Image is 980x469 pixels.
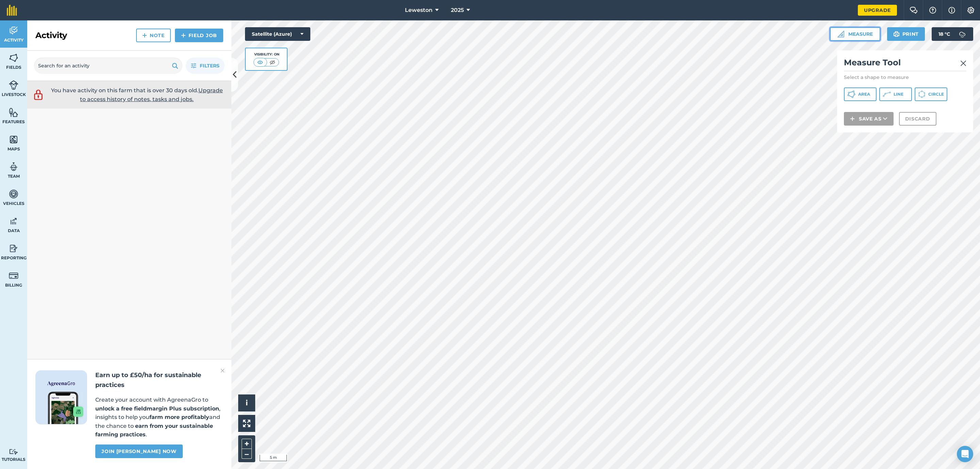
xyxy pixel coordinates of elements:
img: fieldmargin Logo [7,5,17,16]
button: Filters [186,58,225,74]
img: svg+xml;base64,PD94bWwgdmVyc2lvbj0iMS4wIiBlbmNvZGluZz0idXRmLTgiPz4KPCEtLSBHZW5lcmF0b3I6IEFkb2JlIE... [9,162,18,172]
img: svg+xml;base64,PHN2ZyB4bWxucz0iaHR0cDovL3d3dy53My5vcmcvMjAwMC9zdmciIHdpZHRoPSI1MCIgaGVpZ2h0PSI0MC... [256,59,264,66]
img: svg+xml;base64,PD94bWwgdmVyc2lvbj0iMS4wIiBlbmNvZGluZz0idXRmLTgiPz4KPCEtLSBHZW5lcmF0b3I6IEFkb2JlIE... [9,271,18,281]
button: Area [844,87,877,101]
img: svg+xml;base64,PHN2ZyB4bWxucz0iaHR0cDovL3d3dy53My5vcmcvMjAwMC9zdmciIHdpZHRoPSIxNCIgaGVpZ2h0PSIyNC... [181,31,186,39]
img: svg+xml;base64,PHN2ZyB4bWxucz0iaHR0cDovL3d3dy53My5vcmcvMjAwMC9zdmciIHdpZHRoPSIxOSIgaGVpZ2h0PSIyNC... [893,30,900,38]
button: Save as [844,112,894,126]
img: svg+xml;base64,PHN2ZyB4bWxucz0iaHR0cDovL3d3dy53My5vcmcvMjAwMC9zdmciIHdpZHRoPSIxNCIgaGVpZ2h0PSIyNC... [850,115,855,123]
a: Note [136,29,171,42]
span: 18 ° C [938,27,950,41]
p: Select a shape to measure [844,74,966,81]
a: Upgrade to access history of notes, tasks and jobs. [80,87,223,102]
img: Four arrows, one pointing top left, one top right, one bottom right and the last bottom left [243,420,250,427]
input: Search for an activity [34,58,182,74]
img: svg+xml;base64,PHN2ZyB4bWxucz0iaHR0cDovL3d3dy53My5vcmcvMjAwMC9zdmciIHdpZHRoPSI1MCIgaGVpZ2h0PSI0MC... [268,59,277,66]
img: svg+xml;base64,PHN2ZyB4bWxucz0iaHR0cDovL3d3dy53My5vcmcvMjAwMC9zdmciIHdpZHRoPSIxNyIgaGVpZ2h0PSIxNy... [948,6,955,14]
span: Leweston [405,6,432,14]
p: Create your account with AgreenaGro to , insights to help you and the chance to . [95,395,223,439]
button: 18 °C [932,27,973,41]
button: i [238,394,255,411]
img: svg+xml;base64,PHN2ZyB4bWxucz0iaHR0cDovL3d3dy53My5vcmcvMjAwMC9zdmciIHdpZHRoPSI1NiIgaGVpZ2h0PSI2MC... [9,134,18,145]
button: Circle [915,87,947,101]
button: Discard [899,112,936,126]
img: svg+xml;base64,PD94bWwgdmVyc2lvbj0iMS4wIiBlbmNvZGluZz0idXRmLTgiPz4KPCEtLSBHZW5lcmF0b3I6IEFkb2JlIE... [9,243,18,254]
strong: earn from your sustainable farming practices [95,423,213,438]
button: Measure [830,27,880,41]
img: svg+xml;base64,PD94bWwgdmVyc2lvbj0iMS4wIiBlbmNvZGluZz0idXRmLTgiPz4KPCEtLSBHZW5lcmF0b3I6IEFkb2JlIE... [955,27,969,41]
div: Visibility: On [254,52,279,57]
img: svg+xml;base64,PD94bWwgdmVyc2lvbj0iMS4wIiBlbmNvZGluZz0idXRmLTgiPz4KPCEtLSBHZW5lcmF0b3I6IEFkb2JlIE... [9,449,18,455]
img: svg+xml;base64,PHN2ZyB4bWxucz0iaHR0cDovL3d3dy53My5vcmcvMjAwMC9zdmciIHdpZHRoPSIyMiIgaGVpZ2h0PSIzMC... [220,367,225,375]
img: Two speech bubbles overlapping with the left bubble in the forefront [910,7,918,14]
button: Line [879,87,912,101]
a: Upgrade [858,5,897,16]
img: svg+xml;base64,PD94bWwgdmVyc2lvbj0iMS4wIiBlbmNvZGluZz0idXRmLTgiPz4KPCEtLSBHZW5lcmF0b3I6IEFkb2JlIE... [9,26,18,36]
button: Satellite (Azure) [245,27,310,41]
h2: Earn up to £50/ha for sustainable practices [95,370,223,390]
p: You have activity on this farm that is over 30 days old. [48,86,226,103]
img: svg+xml;base64,PHN2ZyB4bWxucz0iaHR0cDovL3d3dy53My5vcmcvMjAwMC9zdmciIHdpZHRoPSIyMiIgaGVpZ2h0PSIzMC... [960,59,966,67]
img: Screenshot of the Gro app [48,392,83,424]
img: svg+xml;base64,PHN2ZyB4bWxucz0iaHR0cDovL3d3dy53My5vcmcvMjAwMC9zdmciIHdpZHRoPSIxNCIgaGVpZ2h0PSIyNC... [142,31,147,39]
span: Area [858,92,870,97]
img: svg+xml;base64,PHN2ZyB4bWxucz0iaHR0cDovL3d3dy53My5vcmcvMjAwMC9zdmciIHdpZHRoPSI1NiIgaGVpZ2h0PSI2MC... [9,53,18,63]
strong: farm more profitably [149,414,209,420]
div: Open Intercom Messenger [957,446,973,462]
h2: Measure Tool [844,57,966,71]
img: Ruler icon [837,31,844,37]
button: Print [887,27,925,41]
span: Filters [200,62,219,69]
button: – [242,449,252,459]
strong: unlock a free fieldmargin Plus subscription [95,405,219,412]
span: Circle [928,92,944,97]
a: Join [PERSON_NAME] now [95,444,182,458]
img: svg+xml;base64,PD94bWwgdmVyc2lvbj0iMS4wIiBlbmNvZGluZz0idXRmLTgiPz4KPCEtLSBHZW5lcmF0b3I6IEFkb2JlIE... [32,88,44,101]
img: A cog icon [967,7,975,14]
img: svg+xml;base64,PHN2ZyB4bWxucz0iaHR0cDovL3d3dy53My5vcmcvMjAwMC9zdmciIHdpZHRoPSI1NiIgaGVpZ2h0PSI2MC... [9,107,18,117]
span: i [246,399,248,407]
a: Field Job [175,29,223,42]
span: 2025 [451,6,464,14]
img: A question mark icon [929,7,937,14]
img: svg+xml;base64,PHN2ZyB4bWxucz0iaHR0cDovL3d3dy53My5vcmcvMjAwMC9zdmciIHdpZHRoPSIxOSIgaGVpZ2h0PSIyNC... [172,62,178,70]
h2: Activity [35,30,67,41]
img: svg+xml;base64,PD94bWwgdmVyc2lvbj0iMS4wIiBlbmNvZGluZz0idXRmLTgiPz4KPCEtLSBHZW5lcmF0b3I6IEFkb2JlIE... [9,216,18,226]
span: Line [894,92,903,97]
img: svg+xml;base64,PD94bWwgdmVyc2lvbj0iMS4wIiBlbmNvZGluZz0idXRmLTgiPz4KPCEtLSBHZW5lcmF0b3I6IEFkb2JlIE... [9,189,18,199]
img: svg+xml;base64,PD94bWwgdmVyc2lvbj0iMS4wIiBlbmNvZGluZz0idXRmLTgiPz4KPCEtLSBHZW5lcmF0b3I6IEFkb2JlIE... [9,80,18,90]
button: + [242,439,252,449]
